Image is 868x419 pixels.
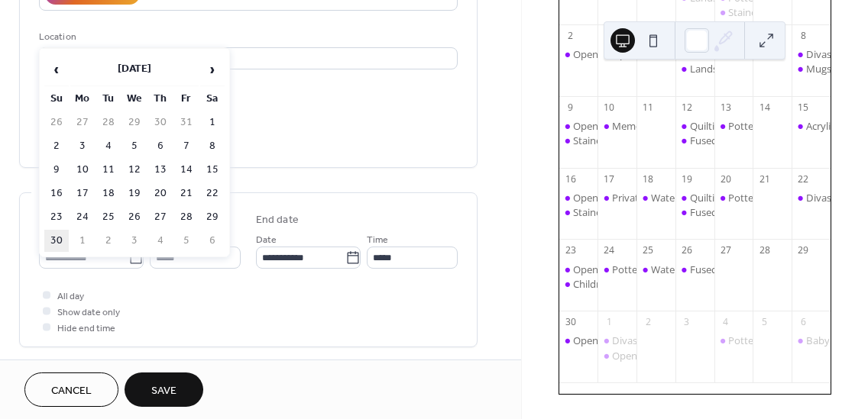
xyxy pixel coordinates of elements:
span: Date [256,232,277,248]
div: 11 [642,101,655,114]
td: 7 [174,135,199,157]
div: 16 [564,172,577,185]
div: 29 [797,244,810,257]
div: 15 [797,101,810,114]
td: 26 [122,206,147,228]
td: 31 [174,111,199,134]
td: 17 [70,182,95,205]
div: 20 [719,172,732,185]
td: 19 [122,182,147,205]
div: Open Studio/Drop-In [559,263,598,276]
div: 19 [681,172,694,185]
td: 6 [148,135,173,157]
div: Fused Glass Class [675,263,714,276]
td: 26 [44,111,69,134]
div: 30 [564,316,577,329]
td: 8 [200,135,225,157]
div: 13 [719,101,732,114]
div: 8 [797,29,810,42]
div: 22 [797,172,810,185]
td: 27 [148,206,173,228]
td: 15 [200,159,225,181]
div: Location [39,29,455,45]
td: 12 [122,159,147,181]
div: Fused Glass Class [690,263,769,276]
th: Th [148,88,173,110]
div: Baby It's Cold Outside Fundraiser and Christmas Market [792,334,831,347]
div: 12 [681,101,694,114]
td: 9 [44,159,69,181]
div: Memory Mittens Sewing Workshop [612,119,772,133]
div: Mugs and Memories Workshop [792,62,831,76]
th: Tu [96,88,121,110]
div: Children's Painted "Stained Glass" [559,277,598,291]
div: Landscape Watercolor Class [675,62,714,76]
div: Open Studio/Drop-In [559,191,598,205]
div: Children's Painted "Stained Glass" [573,277,727,291]
td: 3 [122,230,147,252]
td: 1 [200,111,225,134]
td: 5 [174,230,199,252]
div: Watercolor Christmas Cards [636,263,675,276]
td: 11 [96,159,121,181]
th: [DATE] [70,53,199,86]
td: 29 [122,111,147,134]
div: Pottery - Mugs Class [714,119,753,133]
div: Quilting with [PERSON_NAME] [690,119,828,133]
div: 2 [642,316,655,329]
td: 13 [148,159,173,181]
td: 3 [70,135,95,157]
div: Divas [792,47,831,61]
div: 5 [758,316,771,329]
div: Open Studio/Drop-In [573,47,670,61]
div: Pottery Members Meeting [598,263,636,276]
div: Open Studio/Drop-In [598,349,636,363]
div: 2 [564,29,577,42]
div: 9 [564,101,577,114]
td: 18 [96,182,121,205]
td: 2 [44,135,69,157]
div: Pottery - Mugs Class [728,334,821,347]
div: Divas [806,47,831,61]
span: › [201,54,224,85]
div: 10 [603,101,616,114]
div: 17 [603,172,616,185]
div: Private Pottery Class [598,191,636,205]
div: 23 [564,244,577,257]
div: Open Studio/Drop-In [559,119,598,133]
div: Fused Glass Class [675,205,714,219]
div: Open Studio/Drop-In [573,191,670,205]
button: Cancel [24,372,118,407]
div: Stained Glass Class [728,5,815,19]
div: Watercolor Christmas Cards [651,263,778,276]
div: Divas [806,191,831,205]
div: Watercolor Christmas Cards [651,191,778,205]
td: 27 [70,111,95,134]
div: Landscape Watercolor Class [690,62,817,76]
td: 10 [70,159,95,181]
div: Open Studio/Drop-In [573,119,670,133]
div: Fused Glass Class [690,205,769,219]
div: Pottery - Mugs Class [728,119,821,133]
div: Pottery - Mugs Class [714,334,753,347]
td: 30 [148,111,173,134]
div: Divas [792,191,831,205]
div: 24 [603,244,616,257]
div: Stained Glass Ornaments [559,205,598,219]
td: 14 [174,159,199,181]
div: Pottery Members Meeting [612,263,732,276]
div: Open Studio/Drop-In [559,47,598,61]
span: Time [367,232,388,248]
th: Su [44,88,69,110]
th: Fr [174,88,199,110]
td: 28 [174,206,199,228]
div: 27 [719,244,732,257]
td: 6 [200,230,225,252]
div: Quilting with [PERSON_NAME] [690,191,828,205]
th: We [122,88,147,110]
button: Save [125,372,203,407]
div: 6 [797,316,810,329]
div: Pottery - Mugs Class [728,191,821,205]
td: 21 [174,182,199,205]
